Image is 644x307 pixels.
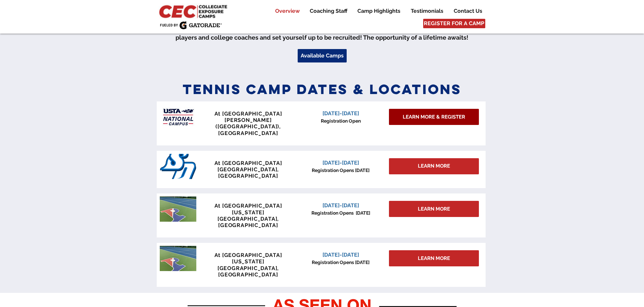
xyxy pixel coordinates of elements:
[323,252,359,258] span: [DATE]-[DATE]
[321,118,361,124] span: Registration Open
[389,158,479,174] div: LEARN MORE
[449,7,487,15] a: Contact Us
[323,110,359,117] span: [DATE]-[DATE]
[272,7,303,15] p: Overview
[323,202,359,209] span: [DATE]-[DATE]
[323,160,359,166] span: [DATE]-[DATE]
[389,250,479,266] a: LEARN MORE
[418,206,450,213] span: LEARN MORE
[354,7,404,15] p: Camp Highlights
[389,201,479,217] a: LEARN MORE
[403,114,465,121] span: LEARN MORE & REGISTER
[183,81,462,98] span: Tennis Camp Dates & Locations
[418,255,450,262] span: LEARN MORE
[214,203,282,215] span: At [GEOGRAPHIC_DATA][US_STATE]
[450,7,486,15] p: Contact Us
[160,196,196,222] img: penn tennis courts with logo.jpeg
[311,210,370,216] span: Registration Opens [DATE]
[418,163,450,170] span: LEARN MORE
[214,111,282,117] span: At [GEOGRAPHIC_DATA]
[298,49,347,62] a: Available Camps
[160,21,222,29] img: Fueled by Gatorade.png
[305,7,352,15] a: Coaching Staff
[389,109,479,125] a: LEARN MORE & REGISTER
[217,166,279,179] span: [GEOGRAPHIC_DATA], [GEOGRAPHIC_DATA]
[217,265,279,278] span: [GEOGRAPHIC_DATA], [GEOGRAPHIC_DATA]
[215,117,281,136] span: [PERSON_NAME] ([GEOGRAPHIC_DATA]), [GEOGRAPHIC_DATA]
[301,52,344,59] span: Available Camps
[160,154,196,179] img: San_Diego_Toreros_logo.png
[312,168,369,173] span: Registration Opens [DATE]
[424,20,484,27] span: REGISTER FOR A CAMP
[160,104,196,130] img: USTA Campus image_edited.jpg
[312,260,369,265] span: Registration Opens [DATE]
[217,216,279,228] span: [GEOGRAPHIC_DATA], [GEOGRAPHIC_DATA]
[160,246,196,271] img: penn tennis courts with logo.jpeg
[352,7,405,15] a: Camp Highlights
[265,7,487,15] nav: Site
[214,252,282,265] span: At [GEOGRAPHIC_DATA][US_STATE]
[306,7,351,15] p: Coaching Staff
[423,19,485,28] a: REGISTER FOR A CAMP
[407,7,447,15] p: Testimonials
[158,3,230,19] img: CEC Logo Primary_edited.jpg
[406,7,448,15] a: Testimonials
[270,7,304,15] a: Overview
[214,160,282,166] span: At [GEOGRAPHIC_DATA]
